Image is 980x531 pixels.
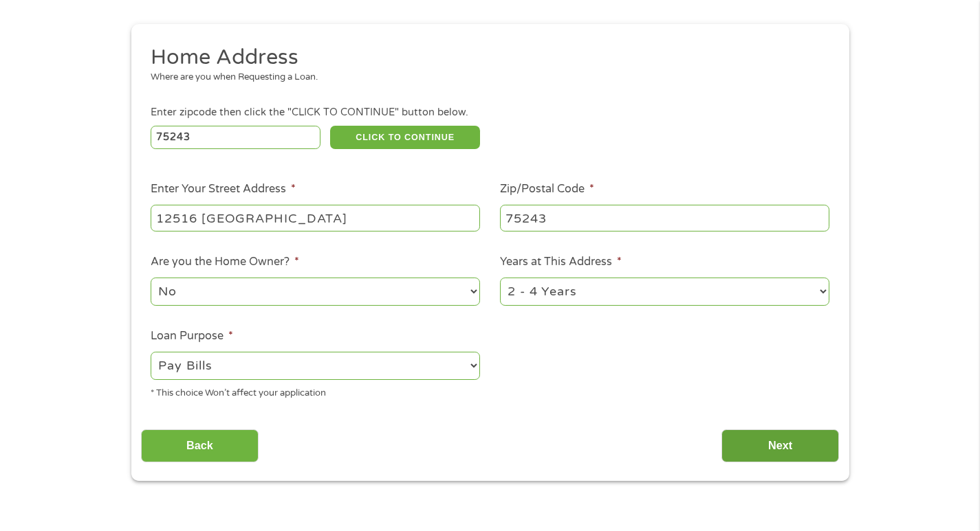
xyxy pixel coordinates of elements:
div: Enter zipcode then click the "CLICK TO CONTINUE" button below. [151,105,829,120]
label: Are you the Home Owner? [151,255,299,269]
label: Loan Purpose [151,329,233,343]
input: Enter Zipcode (e.g 01510) [151,126,320,149]
label: Enter Your Street Address [151,182,296,196]
div: * This choice Won’t affect your application [151,382,480,400]
button: CLICK TO CONTINUE [330,126,480,149]
label: Zip/Postal Code [500,182,594,196]
input: 1 Main Street [151,205,480,231]
h2: Home Address [151,44,819,71]
label: Years at This Address [500,255,622,269]
input: Next [721,429,839,463]
input: Back [141,429,259,463]
div: Where are you when Requesting a Loan. [151,71,819,84]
